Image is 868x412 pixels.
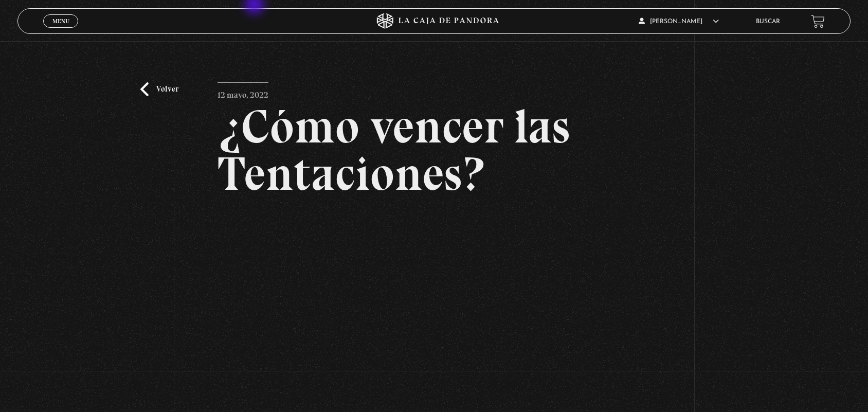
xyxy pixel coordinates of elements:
p: 12 mayo, 2022 [218,82,268,103]
h2: ¿Cómo vencer las Tentaciones? [218,103,651,198]
span: Menu [52,18,69,24]
a: View your shopping cart [811,14,825,28]
span: Cerrar [49,27,73,34]
span: [PERSON_NAME] [639,19,719,25]
a: Buscar [756,19,780,25]
a: Volver [140,82,178,96]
